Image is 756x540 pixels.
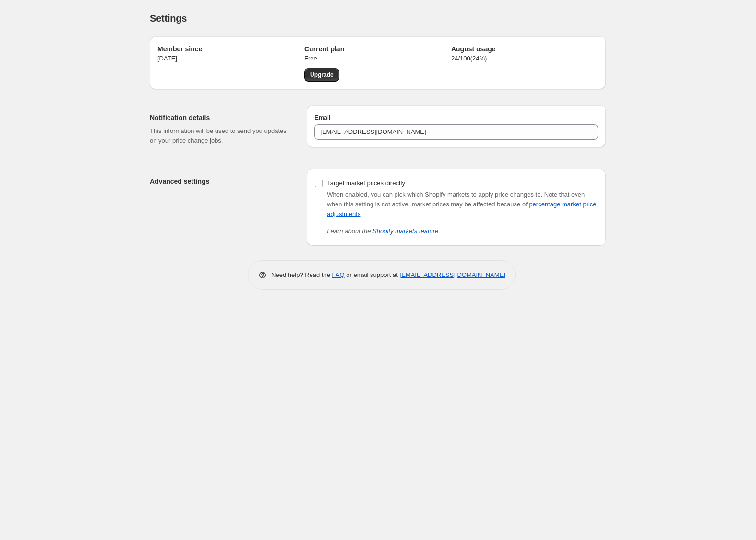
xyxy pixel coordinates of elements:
[304,68,339,82] a: Upgrade
[271,271,332,278] span: Need help? Read the
[400,271,505,278] a: [EMAIL_ADDRESS][DOMAIN_NAME]
[372,228,438,235] a: Shopify markets feature
[157,54,304,63] p: [DATE]
[150,13,187,24] span: Settings
[451,54,598,63] p: 24 / 100 ( 24 %)
[332,271,345,278] a: FAQ
[304,44,451,54] h2: Current plan
[327,228,438,235] i: Learn about the
[310,71,334,79] span: Upgrade
[150,113,291,122] h2: Notification details
[327,191,596,217] span: Note that even when this setting is not active, market prices may be affected because of
[304,54,451,63] p: Free
[314,114,330,121] span: Email
[327,180,405,187] span: Target market prices directly
[150,126,291,145] p: This information will be used to send you updates on your price change jobs.
[157,44,304,54] h2: Member since
[451,44,598,54] h2: August usage
[345,271,400,278] span: or email support at
[327,191,542,198] span: When enabled, you can pick which Shopify markets to apply price changes to.
[150,177,291,186] h2: Advanced settings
